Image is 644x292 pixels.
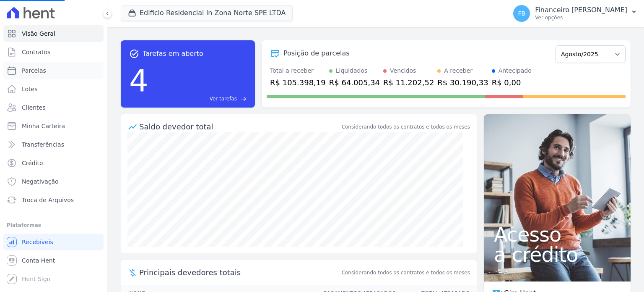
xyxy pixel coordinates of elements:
span: Principais devedores totais [139,267,340,278]
span: FB [518,11,525,16]
p: Financeiro [PERSON_NAME] [535,6,627,14]
span: Acesso [494,224,621,245]
span: Ver tarefas [210,95,237,103]
a: Minha Carteira [3,118,104,134]
div: Antecipado [499,66,532,75]
div: Saldo devedor total [139,121,340,132]
div: Plataformas [7,220,100,230]
div: R$ 64.005,34 [329,77,380,88]
a: Transferências [3,136,104,153]
div: R$ 30.190,33 [437,77,488,88]
span: Transferências [22,140,64,149]
a: Clientes [3,99,104,116]
span: Negativação [22,177,59,186]
span: Visão Geral [22,29,55,38]
div: Posição de parcelas [283,48,350,58]
span: east [240,96,247,102]
span: Clientes [22,103,45,112]
span: Troca de Arquivos [22,196,74,204]
span: Contratos [22,48,50,56]
div: Liquidados [336,66,368,75]
a: Ver tarefas east [152,95,247,103]
button: FB Financeiro [PERSON_NAME] Ver opções [506,2,644,25]
button: Edificio Residencial In Zona Norte SPE LTDA [121,5,293,21]
span: Considerando todos os contratos e todos os meses [342,269,470,276]
div: Considerando todos os contratos e todos os meses [342,123,470,131]
div: A receber [444,66,473,75]
a: Parcelas [3,62,104,79]
a: Negativação [3,173,104,190]
p: Ver opções [535,14,627,21]
span: a crédito [494,245,621,265]
span: Tarefas em aberto [143,49,203,59]
a: Visão Geral [3,25,104,42]
div: Total a receber [270,66,326,75]
div: R$ 0,00 [492,77,532,88]
a: Contratos [3,44,104,61]
a: Crédito [3,155,104,171]
a: Troca de Arquivos [3,192,104,208]
span: Crédito [22,159,43,167]
span: Lotes [22,85,38,93]
span: Recebíveis [22,238,53,246]
div: R$ 11.202,52 [383,77,434,88]
a: Conta Hent [3,252,104,269]
span: Conta Hent [22,256,55,265]
span: Minha Carteira [22,122,65,130]
div: 4 [129,59,148,103]
span: task_alt [129,49,139,59]
span: Parcelas [22,66,46,75]
div: Vencidos [390,66,416,75]
div: R$ 105.398,19 [270,77,326,88]
a: Lotes [3,81,104,97]
a: Recebíveis [3,234,104,250]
